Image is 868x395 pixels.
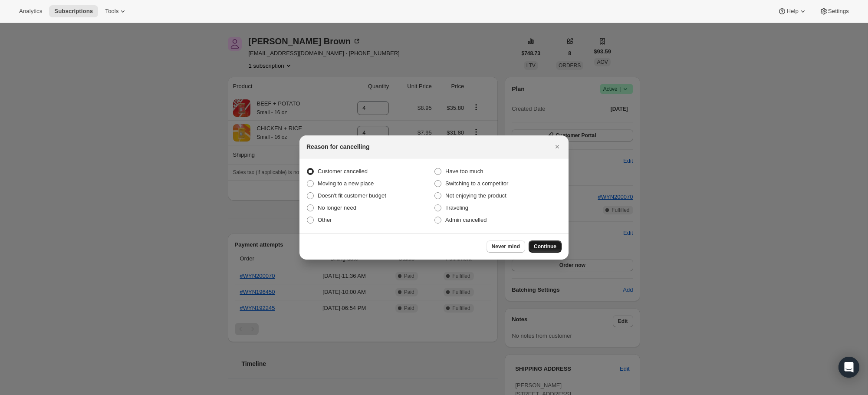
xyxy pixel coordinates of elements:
span: Subscriptions [54,8,93,15]
button: Tools [100,5,132,17]
button: Close [551,141,563,153]
span: Moving to a new place [318,180,374,187]
span: Have too much [445,168,483,174]
span: Help [786,8,798,15]
button: Help [773,5,812,17]
span: Continue [534,243,556,250]
span: Settings [828,8,849,15]
button: Subscriptions [49,5,98,17]
span: Other [318,217,332,223]
button: Analytics [14,5,47,17]
div: Open Intercom Messenger [838,357,859,378]
h2: Reason for cancelling [306,142,369,151]
span: Tools [105,8,118,15]
span: Customer cancelled [318,168,368,174]
span: Analytics [19,8,42,15]
span: Never mind [492,243,520,250]
button: Continue [529,240,562,253]
span: Admin cancelled [445,217,487,223]
span: No longer need [318,204,356,211]
button: Never mind [487,240,525,253]
span: Not enjoying the product [445,192,506,199]
button: Settings [814,5,854,17]
span: Switching to a competitor [445,180,508,187]
span: Doesn't fit customer budget [318,192,386,199]
span: Traveling [445,204,468,211]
